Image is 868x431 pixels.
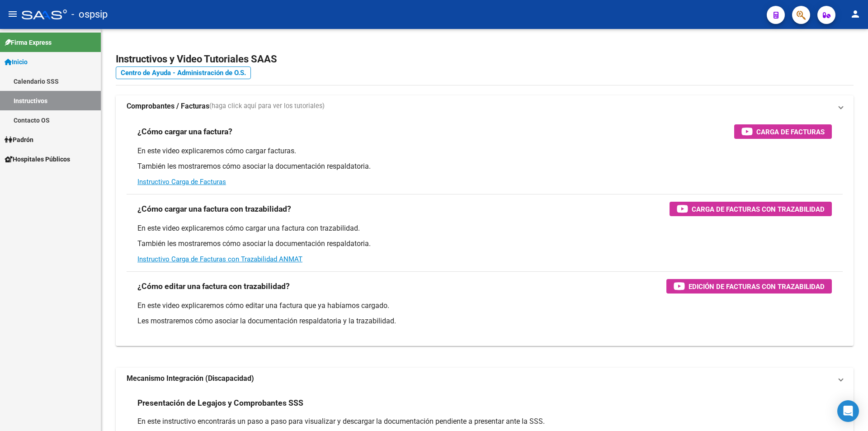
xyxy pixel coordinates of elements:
div: Comprobantes / Facturas(haga click aquí para ver los tutoriales) [116,117,854,346]
p: También les mostraremos cómo asociar la documentación respaldatoria. [137,161,832,171]
button: Carga de Facturas [734,124,832,139]
h3: ¿Cómo cargar una factura? [137,125,232,138]
span: Firma Express [5,38,52,47]
button: Edición de Facturas con Trazabilidad [666,279,832,294]
p: En este video explicaremos cómo editar una factura que ya habíamos cargado. [137,301,832,311]
span: Inicio [5,57,28,67]
h3: ¿Cómo cargar una factura con trazabilidad? [137,203,291,215]
p: En este instructivo encontrarás un paso a paso para visualizar y descargar la documentación pendi... [137,417,832,426]
span: Carga de Facturas [756,126,825,137]
a: Instructivo Carga de Facturas con Trazabilidad ANMAT [137,255,302,263]
h2: Instructivos y Video Tutoriales SAAS [116,51,854,68]
a: Centro de Ayuda - Administración de O.S. [116,66,251,79]
h3: Presentación de Legajos y Comprobantes SSS [137,397,303,409]
p: En este video explicaremos cómo cargar una factura con trazabilidad. [137,223,832,233]
p: En este video explicaremos cómo cargar facturas. [137,146,832,156]
strong: Mecanismo Integración (Discapacidad) [127,374,254,384]
h3: ¿Cómo editar una factura con trazabilidad? [137,280,290,293]
p: Les mostraremos cómo asociar la documentación respaldatoria y la trazabilidad. [137,316,832,326]
p: También les mostraremos cómo asociar la documentación respaldatoria. [137,239,832,249]
span: Carga de Facturas con Trazabilidad [692,204,825,215]
button: Carga de Facturas con Trazabilidad [670,202,832,216]
mat-icon: person [850,9,861,19]
span: Padrón [5,135,33,145]
mat-expansion-panel-header: Comprobantes / Facturas(haga click aquí para ver los tutoriales) [116,95,854,117]
span: Edición de Facturas con Trazabilidad [689,281,825,292]
span: - ospsip [71,5,108,24]
span: Hospitales Públicos [5,154,70,164]
div: Open Intercom Messenger [837,400,859,422]
strong: Comprobantes / Facturas [127,101,209,111]
mat-expansion-panel-header: Mecanismo Integración (Discapacidad) [116,368,854,389]
mat-icon: menu [7,9,18,19]
a: Instructivo Carga de Facturas [137,178,226,186]
span: (haga click aquí para ver los tutoriales) [209,101,325,111]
